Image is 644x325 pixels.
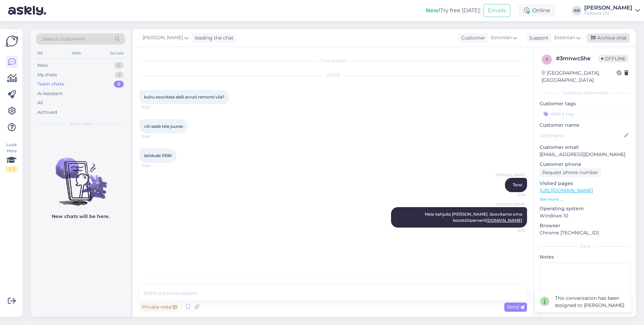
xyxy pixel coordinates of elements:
div: Private note [139,303,180,312]
span: 3 [546,57,548,62]
span: [PERSON_NAME] [496,202,525,207]
div: 0 [114,62,124,69]
p: See more ... [540,196,630,202]
p: Chrome [TECHNICAL_ID] [540,229,630,236]
div: 0 [114,81,124,88]
p: Operating system [540,205,630,212]
span: 15:38 [499,192,525,198]
span: Estonian [491,34,512,42]
div: Team chats [37,81,64,88]
div: Extra [540,243,630,249]
button: Emails [484,4,510,17]
p: Customer name [540,122,630,129]
div: 2 / 3 [5,166,18,172]
div: [DATE] [139,72,527,78]
p: [EMAIL_ADDRESS][DOMAIN_NAME] [540,151,630,158]
div: Archive chat [587,33,630,43]
div: Socials [108,49,125,58]
div: Support [526,34,548,42]
div: This conversation has been assigned to [PERSON_NAME] [555,295,626,309]
div: leading the chat [192,34,234,42]
span: kuhu soovitate delli arvuti remonti viia? [144,94,224,99]
span: 15:08 [141,105,167,110]
div: # 3mnwc5he [556,55,598,63]
span: Search customers [42,35,85,43]
a: [PERSON_NAME]Fleksont OÜ [584,5,640,16]
p: New chats will be here. [52,213,109,220]
div: Archived [37,109,57,116]
img: No chats [31,145,131,207]
div: Web [70,49,82,58]
span: 15:08 [141,134,167,139]
p: Browser [540,222,630,229]
span: latidude 5590 [144,153,172,158]
div: AN [572,6,581,15]
b: New! [426,7,440,14]
span: Team chats [69,121,92,127]
a: [DOMAIN_NAME] [486,218,522,223]
div: New [37,62,48,69]
span: Estonian [554,34,575,42]
p: Visited pages [540,180,630,187]
div: Customer information [540,90,630,96]
div: Chat started [139,58,527,64]
input: Add a tag [540,109,630,119]
p: Windows 10 [540,212,630,219]
div: Online [519,4,556,17]
div: Fleksont OÜ [584,11,632,16]
p: Notes [540,253,630,261]
span: 15:09 [141,163,167,168]
div: Customer [459,34,485,42]
p: Customer email [540,144,630,151]
div: 2 [115,72,124,78]
span: [PERSON_NAME] [142,34,183,42]
span: Tere! [513,182,522,187]
div: Try free [DATE]: [426,6,481,15]
span: [PERSON_NAME] [496,172,525,177]
img: Askly Logo [5,35,18,48]
div: All [36,49,44,58]
a: [URL][DOMAIN_NAME] [540,187,593,194]
div: My chats [37,72,57,78]
span: või saab teie juures [144,124,183,129]
span: Meie kahjuks [PERSON_NAME]. Soovitame oma koostööparnerit [425,212,523,223]
span: Offline [598,55,628,62]
p: Customer tags [540,100,630,107]
input: Add name [540,132,623,139]
div: Look Here [5,142,18,172]
div: All [37,99,43,106]
p: Customer phone [540,161,630,168]
div: AI Assistant [37,90,63,97]
div: [PERSON_NAME] [584,5,632,11]
span: Send [507,304,524,310]
span: 15:39 [499,228,525,233]
div: [GEOGRAPHIC_DATA], [GEOGRAPHIC_DATA] [542,69,617,84]
div: Request phone number [540,168,601,177]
